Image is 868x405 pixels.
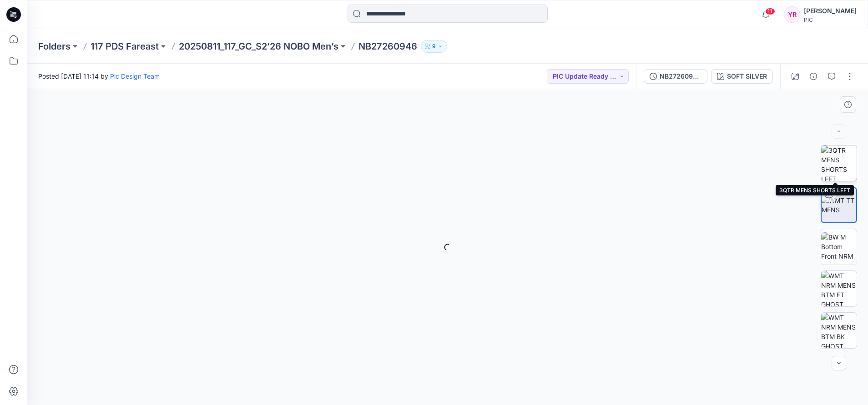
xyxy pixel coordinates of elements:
[358,40,417,53] p: NB27260946
[804,5,857,16] div: [PERSON_NAME]
[821,145,857,181] img: 3QTR MENS SHORTS LEFT
[110,72,160,80] a: Pic Design Team
[91,40,159,53] a: 117 PDS Fareast
[38,40,71,53] a: Folders
[821,232,857,261] img: BW M Bottom Front NRM
[432,41,436,51] p: 9
[765,8,775,15] span: 11
[644,69,707,84] button: NB27260946-V2
[421,40,447,53] button: 9
[784,6,800,23] div: YR
[660,71,701,81] div: NB27260946-V2
[727,71,767,81] div: SOFT SILVER
[179,40,338,53] a: 20250811_117_GC_S2’26 NOBO Men’s
[38,71,160,81] span: Posted [DATE] 11:14 by
[804,16,857,23] div: PIC
[711,69,773,84] button: SOFT SILVER
[821,271,857,306] img: WMT NRM MENS BTM FT GHOST
[822,195,856,215] img: WMT TT MENS
[806,69,821,84] button: Details
[821,313,857,348] img: WMT NRM MENS BTM BK GHOST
